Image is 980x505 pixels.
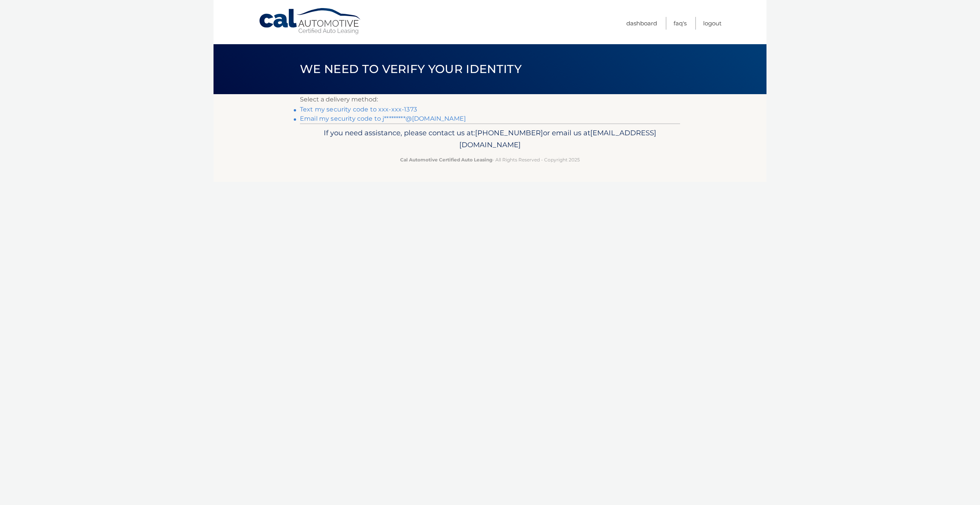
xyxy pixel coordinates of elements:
p: Select a delivery method: [300,94,680,105]
a: FAQ's [674,17,687,30]
a: Email my security code to j*********@[DOMAIN_NAME] [300,115,466,122]
p: - All Rights Reserved - Copyright 2025 [305,156,675,164]
a: Cal Automotive [258,8,362,35]
span: We need to verify your identity [300,62,521,76]
strong: Cal Automotive Certified Auto Leasing [400,157,492,163]
span: [PHONE_NUMBER] [475,128,543,137]
a: Text my security code to xxx-xxx-1373 [300,106,417,113]
p: If you need assistance, please contact us at: or email us at [305,127,675,151]
a: Dashboard [626,17,657,30]
a: Logout [703,17,722,30]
